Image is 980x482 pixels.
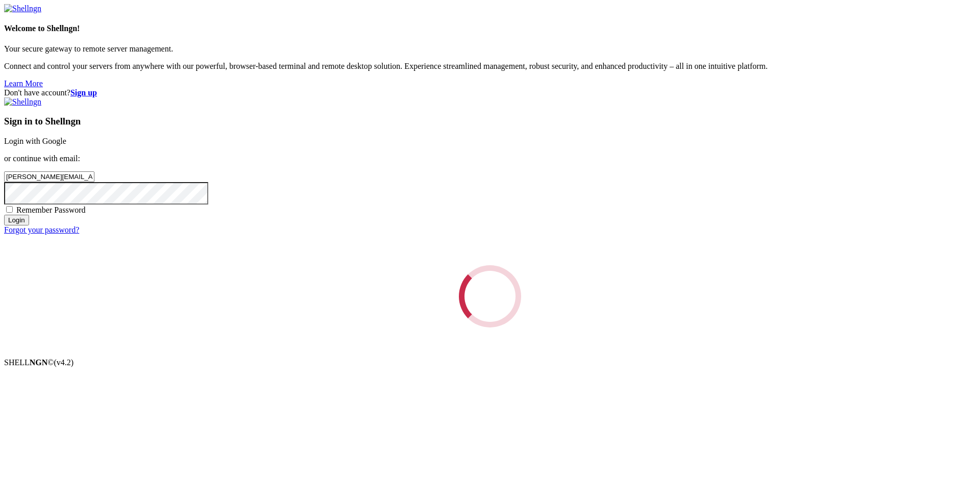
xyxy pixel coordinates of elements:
p: or continue with email: [4,154,976,163]
span: 4.2.0 [54,358,74,367]
h4: Welcome to Shellngn! [4,24,976,33]
a: Learn More [4,79,43,88]
p: Connect and control your servers from anywhere with our powerful, browser-based terminal and remo... [4,62,976,71]
a: Sign up [70,88,97,97]
img: Shellngn [4,4,41,13]
a: Forgot your password? [4,225,79,234]
input: Login [4,215,29,225]
input: Email address [4,171,94,182]
span: Remember Password [16,206,86,214]
input: Remember Password [6,206,13,213]
b: NGN [30,358,48,367]
img: Shellngn [4,97,41,107]
h3: Sign in to Shellngn [4,116,976,127]
div: Don't have account? [4,88,976,97]
div: Loading... [456,262,524,330]
p: Your secure gateway to remote server management. [4,44,976,54]
a: Login with Google [4,137,66,145]
span: SHELL © [4,358,73,367]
